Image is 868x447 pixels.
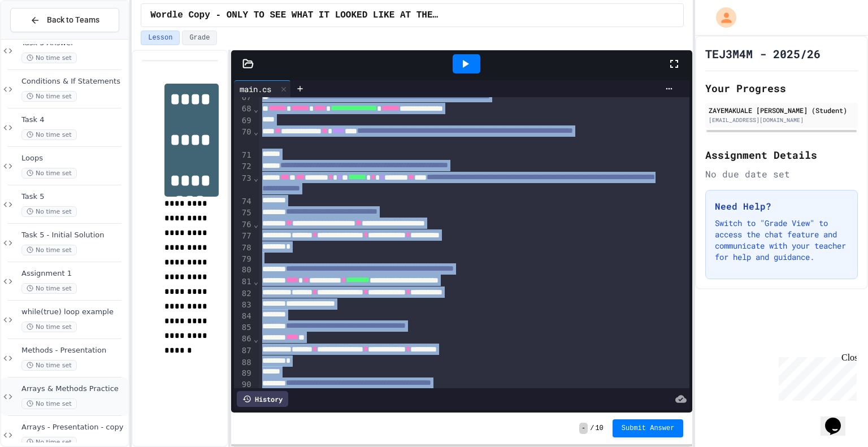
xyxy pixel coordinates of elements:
span: Conditions & If Statements [21,77,126,86]
span: No time set [21,206,77,217]
span: Fold line [253,105,259,114]
div: 90 [234,379,253,391]
div: History [237,391,288,407]
span: Back to Teams [47,14,99,26]
span: No time set [21,283,77,294]
div: My Account [704,5,739,31]
div: 77 [234,231,253,242]
button: Grade [182,31,217,45]
span: No time set [21,91,77,102]
span: Wordle Copy - ONLY TO SEE WHAT IT LOOKED LIKE AT THE START [150,8,440,22]
span: No time set [21,360,77,371]
div: 72 [234,161,253,173]
div: ZAYEMAKUALE [PERSON_NAME] (Student) [709,105,854,115]
button: Submit Answer [613,419,684,437]
iframe: chat widget [774,353,857,401]
span: No time set [21,322,77,332]
div: 85 [234,322,253,334]
span: Fold line [253,173,259,183]
span: Task 4 [21,115,126,125]
span: Fold line [253,335,259,344]
div: 68 [234,103,253,115]
button: Lesson [141,31,180,45]
span: Fold line [253,127,259,136]
div: 88 [234,357,253,368]
div: 79 [234,254,253,265]
div: No due date set [705,167,858,181]
div: 84 [234,311,253,322]
span: No time set [21,129,77,140]
div: main.cs [234,80,291,97]
span: No time set [21,245,77,255]
span: Arrays & Methods Practice [21,384,126,394]
span: 10 [595,424,603,433]
span: Methods - Presentation [21,346,126,355]
span: Loops [21,154,126,163]
div: 81 [234,276,253,288]
span: Assignment 1 [21,269,126,279]
h2: Assignment Details [705,147,858,163]
div: 76 [234,219,253,231]
div: Chat with us now!Close [5,5,78,72]
span: No time set [21,53,77,63]
div: 80 [234,264,253,276]
div: 83 [234,300,253,311]
span: - [579,423,588,434]
div: 89 [234,368,253,379]
div: 86 [234,333,253,345]
span: Task 5 [21,192,126,202]
span: No time set [21,398,77,409]
div: [EMAIL_ADDRESS][DOMAIN_NAME] [709,116,854,124]
h1: TEJ3M4M - 2025/26 [705,46,821,62]
div: main.cs [234,83,277,95]
span: Fold line [253,220,259,229]
iframe: chat widget [821,402,857,436]
h2: Your Progress [705,80,858,96]
div: 71 [234,150,253,161]
span: Arrays - Presentation - copy [21,423,126,432]
div: 75 [234,207,253,219]
div: 74 [234,196,253,207]
button: Back to Teams [10,8,119,32]
div: 67 [234,92,253,104]
div: 73 [234,173,253,197]
span: No time set [21,168,77,179]
div: 87 [234,345,253,357]
div: 70 [234,127,253,150]
div: 69 [234,115,253,127]
span: while(true) loop example [21,307,126,317]
h3: Need Help? [715,199,848,213]
span: Submit Answer [622,424,675,433]
span: Task 5 - Initial Solution [21,231,126,240]
div: 82 [234,288,253,300]
p: Switch to "Grade View" to access the chat feature and communicate with your teacher for help and ... [715,218,848,263]
div: 78 [234,242,253,254]
span: / [590,424,594,433]
span: Fold line [253,277,259,286]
